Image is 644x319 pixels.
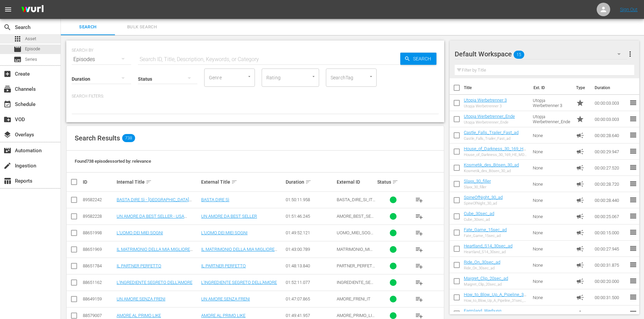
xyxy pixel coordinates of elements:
span: reorder [629,147,637,155]
span: reorder [629,261,637,269]
div: Utopja Werbetrenner 3 [464,104,507,108]
td: None [530,273,573,289]
a: BASTA DIRE Sì - [GEOGRAPHIC_DATA] QUESTO [117,197,192,207]
a: UN AMORE DA BEST SELLER - USA QUESTO [117,214,187,224]
button: playlist_add [411,225,427,241]
a: Utopja Werbetrenner_Ende [464,114,515,119]
div: 89582228 [83,214,115,219]
span: PARTNER_PERFETTO_IT [337,263,375,273]
span: playlist_add [415,196,423,204]
div: Kosmetik_des_Bösen_30_ad [464,169,519,173]
a: Fate_Game_15sec_ad [464,227,507,232]
span: MATRIMONIO_MIGLIORE_AMICA_IT [337,247,375,257]
span: Asset [14,35,22,43]
a: House_of_Darkness_30_169_HE_MD_Ad [464,146,526,156]
div: 88579007 [83,313,115,318]
span: Ad [576,293,584,301]
a: Slaxx_30_filler [464,179,491,184]
td: None [530,143,573,160]
span: playlist_add [415,262,423,270]
a: Cube_30sec_ad [464,211,494,216]
span: Automation [3,147,11,155]
a: Kosmetik_des_Bösen_30_ad [464,162,519,167]
div: House_of_Darkness_30_169_HE_MD_Ad [464,153,528,157]
td: None [530,176,573,192]
a: Maigret_Clip_20sec_ad [464,276,508,281]
div: Maigret_Clip_20sec_ad [464,282,508,287]
td: None [530,192,573,208]
span: Promo [576,99,584,107]
th: Type [572,78,591,97]
div: How_to_Blow_Up_A_Pipeline_31sec_ad [464,298,528,303]
div: 88651162 [83,280,115,285]
div: Internal Title [117,178,199,186]
span: Ad [576,277,584,285]
span: Series [25,56,37,63]
div: 01:52:11.077 [286,280,334,285]
td: 00:00:27.945 [592,241,629,257]
span: reorder [629,244,637,252]
span: Promo [576,115,584,123]
div: Ride_On_30sec_ad [464,266,500,270]
div: Status [377,178,409,186]
p: Search Filters: [72,94,439,99]
td: None [530,160,573,176]
div: 01:48:13.840 [286,263,334,268]
button: more_vert [626,46,634,62]
a: Farmland_Werbung [464,308,501,313]
span: reorder [629,309,637,317]
div: 01:47:07.865 [286,296,334,301]
td: None [530,241,573,257]
th: Duration [591,78,631,97]
td: None [530,127,573,143]
span: reorder [629,196,637,204]
div: Default Workspace [455,45,627,63]
td: 00:00:03.003 [592,111,629,127]
span: sort [305,179,311,185]
span: menu [4,5,12,14]
div: 01:51:46.245 [286,214,334,219]
div: 88651969 [83,247,115,252]
span: reorder [629,115,637,123]
div: 88649159 [83,296,115,301]
span: add_box [3,70,11,78]
div: Slaxx_30_filler [464,185,491,189]
td: 00:00:29.947 [592,143,629,160]
span: Search [65,23,111,31]
div: Heartland_S14_30sec_ad [464,250,512,254]
span: Search Results [75,134,120,142]
td: None [530,257,573,273]
span: Promo [576,310,584,318]
td: 00:00:25.067 [592,208,629,224]
span: Asset [25,35,36,42]
button: Open [368,73,374,80]
td: Utopja Werbetrenner_Ende [530,111,573,127]
a: Castle_Falls_Trailer_Fast_ad [464,130,519,135]
a: UN AMORE SENZA FRENI [201,296,250,301]
span: Ad [576,261,584,269]
span: reorder [629,228,637,236]
div: Castle_Falls_Trailer_Fast_ad [464,136,519,141]
span: 738 [122,134,135,142]
span: Search [410,53,436,65]
div: 88651998 [83,230,115,235]
span: reorder [629,163,637,171]
td: 00:00:31.500 [592,289,629,305]
td: 00:00:15.000 [592,224,629,241]
td: Utopja Werbetrenner 3 [530,95,573,111]
td: None [530,224,573,241]
span: VOD [3,115,11,124]
div: 89582242 [83,197,115,202]
button: playlist_add [411,274,427,291]
span: reorder [629,99,637,107]
a: UN AMORE DA BEST SELLER [201,214,257,219]
span: AMORE_BEST_SELLER_IT_NEW_VERSION [337,214,375,229]
div: 01:49:52.121 [286,230,334,235]
a: IL MATRIMONIO DELLA MIA MIGLIORE AMICA [117,247,193,257]
span: Episode [25,46,40,52]
td: 00:00:20.000 [592,273,629,289]
button: playlist_add [411,241,427,258]
th: Title [464,78,529,97]
span: Ad [576,164,584,172]
span: sort [231,179,237,185]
